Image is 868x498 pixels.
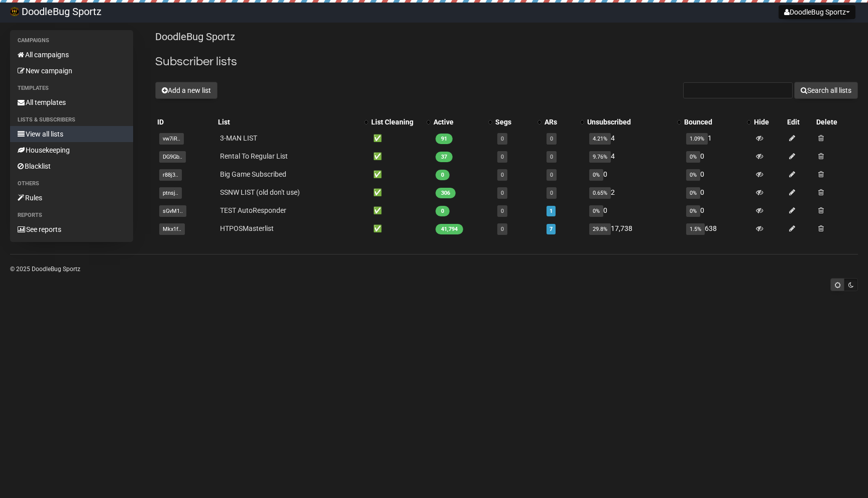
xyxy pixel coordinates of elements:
a: Blacklist [10,158,133,174]
a: 0 [550,136,553,142]
li: Others [10,178,133,190]
div: Active [433,117,484,127]
td: 0 [585,165,682,183]
th: Bounced: No sort applied, activate to apply an ascending sort [682,115,752,129]
div: Unsubscribed [587,117,672,127]
td: ✅ [369,165,431,183]
div: ARs [545,117,575,127]
a: HTPOSMasterlist [220,224,274,232]
div: Segs [495,117,532,127]
span: ptnsj.. [159,187,182,199]
li: Reports [10,209,133,221]
td: 0 [682,165,752,183]
span: 0.65% [589,187,611,199]
a: 0 [550,172,553,178]
td: 0 [682,147,752,165]
th: List: No sort applied, activate to apply an ascending sort [216,115,369,129]
a: 3-MAN LIST [220,134,257,142]
td: 1 [682,129,752,147]
a: All campaigns [10,47,133,63]
td: 2 [585,183,682,201]
td: 638 [682,219,752,237]
span: sGvM1.. [159,205,186,217]
a: View all lists [10,126,133,142]
th: Delete: No sort applied, sorting is disabled [814,115,858,129]
a: 7 [550,226,553,232]
p: DoodleBug Sportz [155,30,858,44]
li: Campaigns [10,35,133,47]
span: vw7iR.. [159,133,184,145]
a: See reports [10,221,133,237]
a: SSNW LIST (old don't use) [220,188,300,196]
th: List Cleaning: No sort applied, activate to apply an ascending sort [369,115,431,129]
li: Lists & subscribers [10,114,133,126]
a: 0 [501,208,504,214]
a: 0 [501,172,504,178]
a: 0 [501,190,504,196]
button: Search all lists [794,82,858,99]
h2: Subscriber lists [155,53,858,71]
th: ARs: No sort applied, activate to apply an ascending sort [542,115,585,129]
td: 0 [682,201,752,219]
span: 0 [436,206,450,216]
td: 0 [682,183,752,201]
li: Templates [10,82,133,94]
span: 0% [686,205,700,217]
span: 1.09% [686,133,708,145]
a: Rules [10,190,133,206]
th: Active: No sort applied, activate to apply an ascending sort [431,115,494,129]
td: ✅ [369,129,431,147]
p: © 2025 DoodleBug Sportz [10,264,858,275]
td: ✅ [369,147,431,165]
span: r88j3.. [159,169,182,181]
a: New campaign [10,63,133,79]
div: Hide [754,117,783,127]
span: Mkx1f.. [159,223,185,235]
th: ID: No sort applied, sorting is disabled [155,115,216,129]
span: 0% [686,151,700,163]
td: 0 [585,201,682,219]
span: 37 [436,152,453,162]
span: 306 [436,188,456,198]
th: Edit: No sort applied, sorting is disabled [785,115,814,129]
a: 0 [501,154,504,160]
span: 0% [589,169,603,181]
span: 0% [589,205,603,217]
td: 4 [585,147,682,165]
th: Unsubscribed: No sort applied, activate to apply an ascending sort [585,115,682,129]
a: All templates [10,94,133,110]
a: 0 [501,136,504,142]
a: 1 [550,208,553,214]
td: ✅ [369,201,431,219]
span: 0 [436,170,450,180]
a: Big Game Subscribed [220,170,286,178]
div: Delete [816,117,856,127]
span: 1.5% [686,223,705,235]
td: 4 [585,129,682,147]
a: TEST AutoResponder [220,206,286,214]
th: Segs: No sort applied, activate to apply an ascending sort [493,115,542,129]
a: 0 [550,190,553,196]
div: Bounced [684,117,742,127]
th: Hide: No sort applied, sorting is disabled [752,115,785,129]
td: 17,738 [585,219,682,237]
div: List Cleaning [371,117,421,127]
div: Edit [787,117,812,127]
span: 9.76% [589,151,611,163]
div: List [218,117,359,127]
span: 0% [686,187,700,199]
span: 91 [436,134,453,144]
a: Housekeeping [10,142,133,158]
span: 4.21% [589,133,611,145]
td: ✅ [369,183,431,201]
div: ID [157,117,214,127]
a: Rental To Regular List [220,152,288,160]
button: Add a new list [155,82,218,99]
a: 0 [501,226,504,232]
button: DoodleBug Sportz [779,5,855,19]
span: 29.8% [589,223,611,235]
td: ✅ [369,219,431,237]
img: 55.png [10,7,19,16]
span: 0% [686,169,700,181]
a: 0 [550,154,553,160]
